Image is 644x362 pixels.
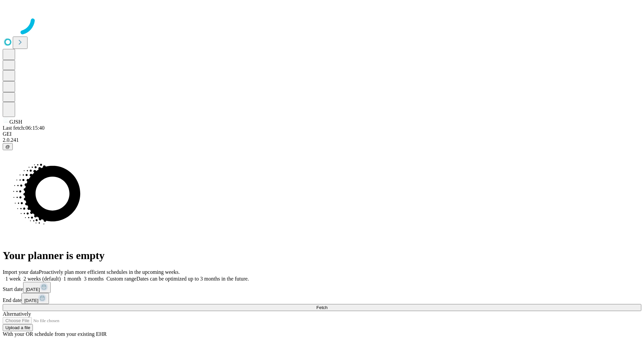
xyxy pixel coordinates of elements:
[21,293,49,304] button: [DATE]
[23,276,61,282] span: 2 weeks (default)
[63,276,81,282] span: 1 month
[3,137,641,143] div: 2.0.241
[23,282,51,293] button: [DATE]
[84,276,104,282] span: 3 months
[24,298,38,303] span: [DATE]
[316,305,327,310] span: Fetch
[39,269,180,275] span: Proactively plan more efficient schedules in the upcoming weeks.
[3,143,13,150] button: @
[5,144,10,149] span: @
[3,249,641,262] h1: Your planner is empty
[9,119,22,125] span: GJSH
[3,331,107,337] span: With your OR schedule from your existing EHR
[137,276,249,282] span: Dates can be optimized up to 3 months in the future.
[3,269,39,275] span: Import your data
[3,293,641,304] div: End date
[3,324,33,331] button: Upload a file
[3,282,641,293] div: Start date
[5,276,21,282] span: 1 week
[106,276,136,282] span: Custom range
[3,311,31,317] span: Alternatively
[3,125,45,131] span: Last fetch: 06:15:40
[3,304,641,311] button: Fetch
[26,287,40,292] span: [DATE]
[3,131,641,137] div: GEI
